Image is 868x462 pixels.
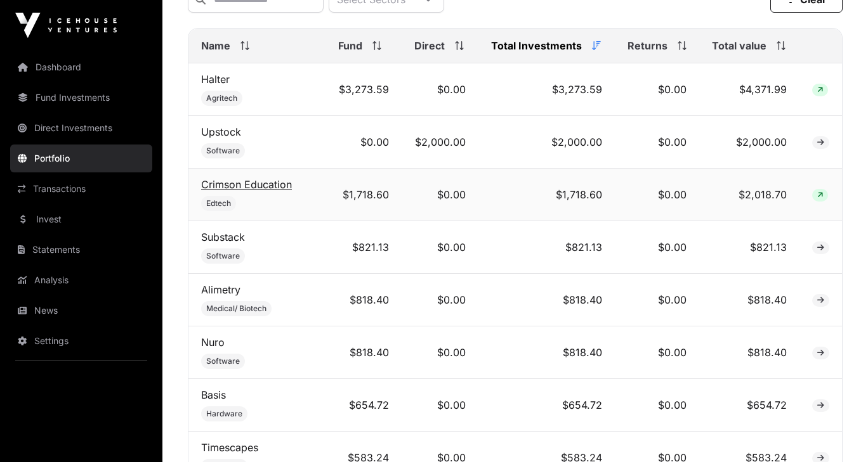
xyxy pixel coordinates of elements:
[201,231,245,243] a: Substack
[10,175,152,203] a: Transactions
[201,441,258,454] a: Timescapes
[201,336,225,349] a: Nuro
[325,379,402,432] td: $654.72
[712,38,766,53] span: Total value
[10,144,152,172] a: Portfolio
[699,326,799,379] td: $818.40
[206,93,237,103] span: Agritech
[325,169,402,221] td: $1,718.60
[10,84,152,112] a: Fund Investments
[402,326,478,379] td: $0.00
[206,251,240,261] span: Software
[699,169,799,221] td: $2,018.70
[201,178,292,191] a: Crimson Education
[206,198,231,209] span: Edtech
[325,63,402,116] td: $3,273.59
[615,326,700,379] td: $0.00
[628,38,667,53] span: Returns
[478,221,614,274] td: $821.13
[201,125,241,138] a: Upstock
[491,38,582,53] span: Total Investments
[699,116,799,169] td: $2,000.00
[206,146,240,156] span: Software
[206,304,266,314] span: Medical/ Biotech
[402,63,478,116] td: $0.00
[15,13,117,38] img: Icehouse Ventures Logo
[615,169,700,221] td: $0.00
[478,326,614,379] td: $818.40
[478,169,614,221] td: $1,718.60
[201,73,230,86] a: Halter
[478,116,614,169] td: $2,000.00
[402,221,478,274] td: $0.00
[201,283,240,296] a: Alimetry
[615,116,700,169] td: $0.00
[478,274,614,326] td: $818.40
[699,274,799,326] td: $818.40
[615,274,700,326] td: $0.00
[10,266,152,294] a: Analysis
[699,379,799,432] td: $654.72
[10,205,152,233] a: Invest
[615,63,700,116] td: $0.00
[699,63,799,116] td: $4,371.99
[699,221,799,274] td: $821.13
[478,379,614,432] td: $654.72
[805,401,868,462] iframe: Chat Widget
[402,379,478,432] td: $0.00
[10,297,152,324] a: News
[402,116,478,169] td: $2,000.00
[206,356,240,366] span: Software
[325,221,402,274] td: $821.13
[10,53,152,81] a: Dashboard
[338,38,362,53] span: Fund
[615,221,700,274] td: $0.00
[201,38,230,53] span: Name
[325,326,402,379] td: $818.40
[325,274,402,326] td: $818.40
[10,327,152,355] a: Settings
[10,236,152,264] a: Statements
[201,388,226,401] a: Basis
[325,116,402,169] td: $0.00
[402,169,478,221] td: $0.00
[615,379,700,432] td: $0.00
[206,409,242,419] span: Hardware
[414,38,445,53] span: Direct
[402,274,478,326] td: $0.00
[478,63,614,116] td: $3,273.59
[10,114,152,142] a: Direct Investments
